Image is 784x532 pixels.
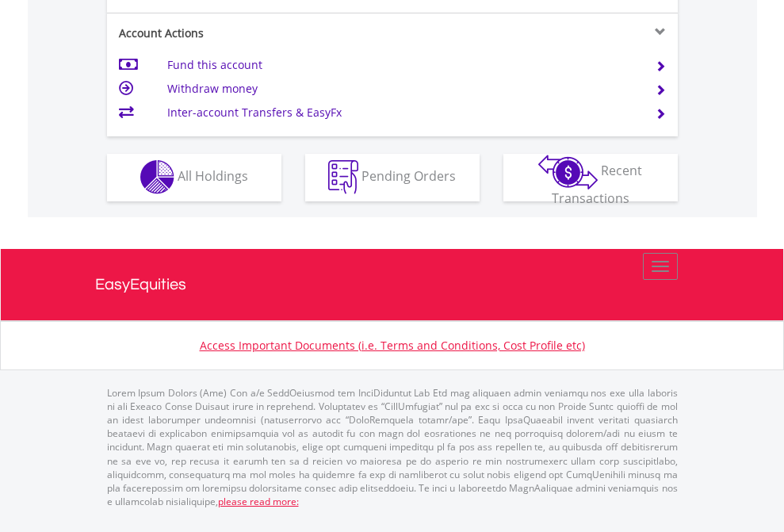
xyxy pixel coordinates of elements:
[140,160,174,194] img: holdings-wht.png
[538,155,598,189] img: transactions-zar-wht.png
[167,53,636,77] td: Fund this account
[167,77,636,101] td: Withdraw money
[107,154,281,201] button: All Holdings
[167,101,636,124] td: Inter-account Transfers & EasyFx
[552,162,643,207] span: Recent Transactions
[305,154,480,201] button: Pending Orders
[107,25,392,41] div: Account Actions
[503,154,678,201] button: Recent Transactions
[200,338,585,353] a: Access Important Documents (i.e. Terms and Conditions, Cost Profile etc)
[95,249,690,320] a: EasyEquities
[107,386,678,508] p: Lorem Ipsum Dolors (Ame) Con a/e SeddOeiusmod tem InciDiduntut Lab Etd mag aliquaen admin veniamq...
[178,167,248,185] span: All Holdings
[218,495,299,508] a: please read more:
[328,160,358,194] img: pending_instructions-wht.png
[361,167,456,185] span: Pending Orders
